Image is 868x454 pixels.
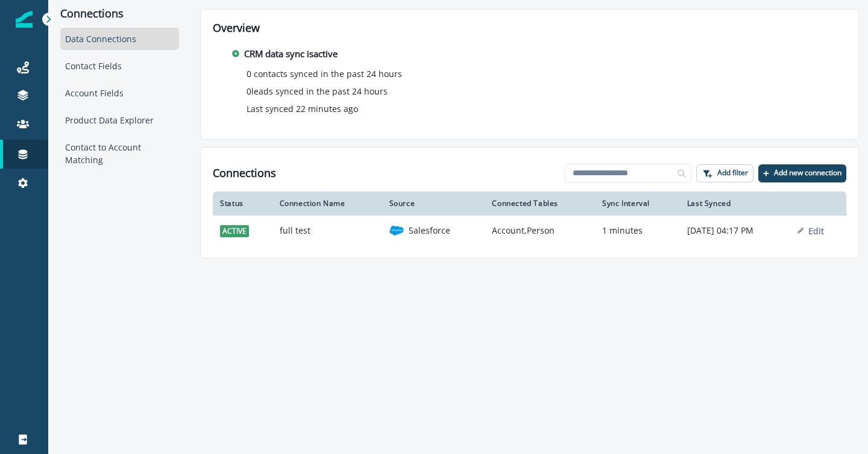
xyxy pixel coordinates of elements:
span: active [220,225,249,237]
p: Last synced 22 minutes ago [247,102,358,115]
div: Source [389,199,478,208]
p: Add filter [717,169,748,177]
div: Account Fields [60,82,179,104]
div: Data Connections [60,28,179,50]
td: Account,Person [485,216,595,246]
a: activefull testsalesforceSalesforceAccount,Person1 minutes[DATE] 04:17 PMEdit [213,216,846,246]
p: Add new connection [774,169,841,177]
div: Product Data Explorer [60,109,179,131]
div: Connected Tables [492,199,588,208]
td: full test [272,216,382,246]
button: Edit [797,225,824,237]
div: Connection Name [280,199,375,208]
td: 1 minutes [595,216,680,246]
button: Add new connection [758,164,846,182]
div: Sync Interval [602,199,673,208]
p: Salesforce [409,225,450,237]
img: Inflection [16,11,33,28]
p: Connections [60,7,179,20]
button: Add filter [696,164,753,182]
p: Edit [808,225,824,237]
p: CRM data sync is active [244,47,338,61]
div: Status [220,199,265,208]
div: Contact to Account Matching [60,136,179,171]
h1: Connections [213,167,276,180]
div: Contact Fields [60,55,179,77]
h2: Overview [213,22,846,35]
img: salesforce [389,223,404,238]
p: [DATE] 04:17 PM [687,225,783,237]
div: Last Synced [687,199,783,208]
p: 0 contacts synced in the past 24 hours [247,67,402,80]
p: 0 leads synced in the past 24 hours [247,85,388,98]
